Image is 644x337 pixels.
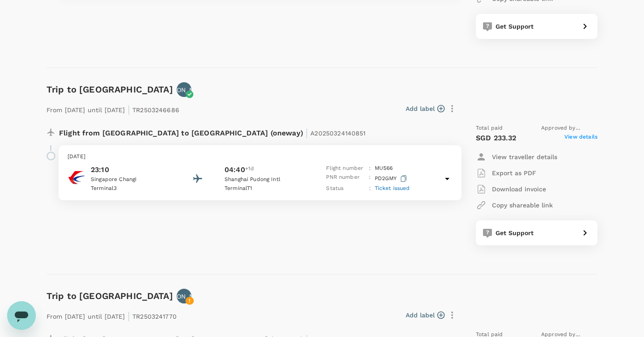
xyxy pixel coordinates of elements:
[47,307,177,323] p: From [DATE] until [DATE] TR2503241770
[564,133,597,143] span: View details
[225,175,305,184] p: Shanghai Pudong Intl
[492,168,536,177] p: Export as PDF
[225,164,245,175] p: 04:40
[68,168,85,186] img: China Eastern Airlines
[476,133,517,143] p: SGD 233.32
[492,185,546,194] p: Download invoice
[476,165,536,181] button: Export as PDF
[158,292,210,301] p: [PERSON_NAME]
[158,85,210,94] p: [PERSON_NAME]
[406,104,445,113] button: Add label
[68,152,453,161] p: [DATE]
[47,101,179,117] p: From [DATE] until [DATE] TR2503246686
[127,310,130,322] span: |
[7,301,36,330] iframe: 启动消息传送窗口的按钮
[127,103,130,116] span: |
[375,185,410,191] span: Ticket issued
[310,130,365,137] span: A20250324140851
[305,126,308,139] span: |
[326,184,365,193] p: Status
[375,173,409,184] p: PD2GMY
[369,164,371,173] p: :
[406,311,445,320] button: Add label
[496,23,534,30] span: Get Support
[492,152,557,161] p: View traveller details
[476,149,557,165] button: View traveller details
[476,181,546,197] button: Download invoice
[91,184,171,193] p: Terminal 3
[326,173,365,184] p: PNR number
[476,197,553,213] button: Copy shareable link
[59,124,366,140] p: Flight from [GEOGRAPHIC_DATA] to [GEOGRAPHIC_DATA] (oneway)
[369,184,371,193] p: :
[492,201,553,210] p: Copy shareable link
[91,175,171,184] p: Singapore Changi
[326,164,365,173] p: Flight number
[375,164,393,173] p: MU 566
[225,184,305,193] p: Terminal T1
[47,82,173,97] h6: Trip to [GEOGRAPHIC_DATA]
[496,229,534,236] span: Get Support
[369,173,371,184] p: :
[476,124,503,133] span: Total paid
[245,164,254,175] span: +1d
[47,289,173,303] h6: Trip to [GEOGRAPHIC_DATA]
[541,124,597,133] span: Approved by
[91,164,171,175] p: 23:10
